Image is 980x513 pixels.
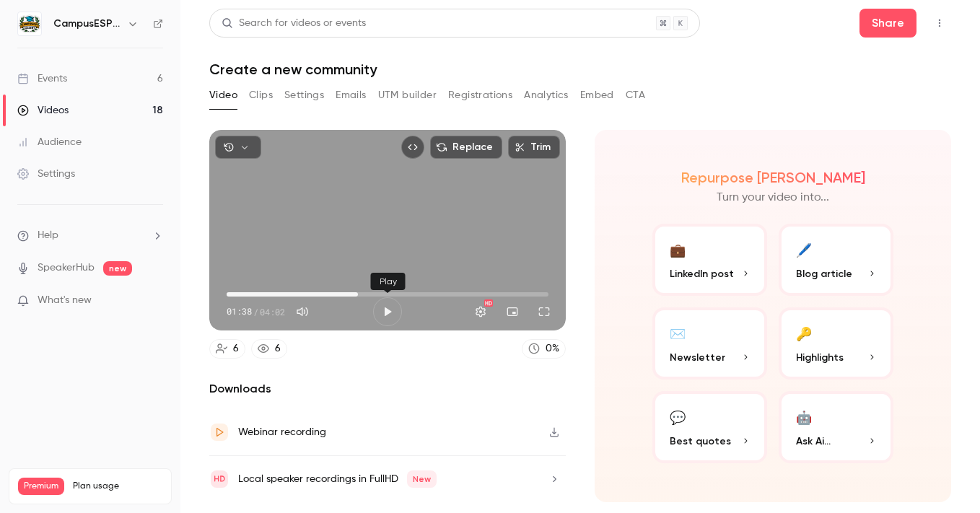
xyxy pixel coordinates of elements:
[670,322,686,344] div: ✉️
[378,84,437,107] button: UTM builder
[779,391,893,463] button: 🤖Ask Ai...
[227,305,285,318] div: 01:38
[670,266,734,281] span: LinkedIn post
[928,12,951,35] button: Top Bar Actions
[17,228,163,243] li: help-dropdown-opener
[717,189,829,206] p: Turn your video into...
[284,84,324,107] button: Settings
[53,17,121,31] h6: CampusESP Academy
[253,305,258,318] span: /
[18,12,41,35] img: CampusESP Academy
[209,339,245,359] a: 6
[524,84,569,107] button: Analytics
[275,341,281,356] div: 6
[17,135,82,149] div: Audience
[652,391,767,463] button: 💬Best quotes
[670,434,731,449] span: Best quotes
[530,297,559,326] button: Full screen
[233,341,239,356] div: 6
[251,339,287,359] a: 6
[522,339,566,359] a: 0%
[796,405,812,428] div: 🤖
[546,341,559,356] div: 0 %
[249,84,273,107] button: Clips
[103,261,132,276] span: new
[652,224,767,296] button: 💼LinkedIn post
[779,307,893,380] button: 🔑Highlights
[779,224,893,296] button: 🖊️Blog article
[430,136,502,159] button: Replace
[498,297,527,326] button: Turn on miniplayer
[508,136,560,159] button: Trim
[859,9,916,38] button: Share
[796,238,812,260] div: 🖊️
[401,136,424,159] button: Embed video
[796,350,844,365] span: Highlights
[373,297,402,326] button: Play
[796,266,852,281] span: Blog article
[17,167,75,181] div: Settings
[336,84,366,107] button: Emails
[18,478,64,495] span: Premium
[238,424,326,441] div: Webinar recording
[580,84,614,107] button: Embed
[38,293,92,308] span: What's new
[17,71,67,86] div: Events
[796,434,831,449] span: Ask Ai...
[484,299,493,307] div: HD
[227,305,252,318] span: 01:38
[670,350,725,365] span: Newsletter
[681,169,865,186] h2: Repurpose [PERSON_NAME]
[222,16,366,31] div: Search for videos or events
[146,294,163,307] iframe: Noticeable Trigger
[626,84,645,107] button: CTA
[670,238,686,260] div: 💼
[796,322,812,344] div: 🔑
[371,273,406,290] div: Play
[73,481,162,492] span: Plan usage
[17,103,69,118] div: Videos
[209,380,566,398] h2: Downloads
[288,297,317,326] button: Mute
[466,297,495,326] button: Settings
[38,260,95,276] a: SpeakerHub
[38,228,58,243] span: Help
[448,84,512,107] button: Registrations
[670,405,686,428] div: 💬
[209,84,237,107] button: Video
[209,61,951,78] h1: Create a new community
[652,307,767,380] button: ✉️Newsletter
[238,470,437,488] div: Local speaker recordings in FullHD
[260,305,285,318] span: 04:02
[407,470,437,488] span: New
